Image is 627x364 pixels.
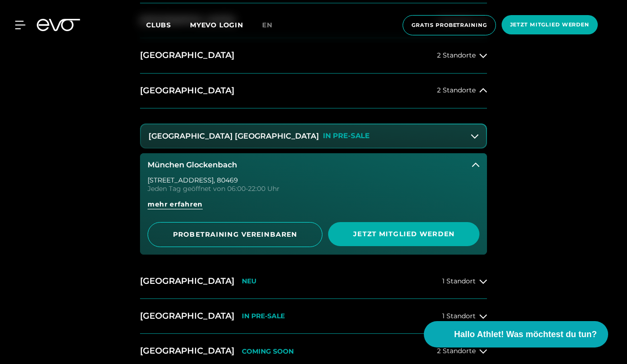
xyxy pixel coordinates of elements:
span: 2 Standorte [437,52,476,59]
a: MYEVO LOGIN [190,21,243,29]
div: [STREET_ADDRESS] , 80469 [148,177,479,183]
button: [GEOGRAPHIC_DATA] [GEOGRAPHIC_DATA]IN PRE-SALE [141,124,486,148]
button: [GEOGRAPHIC_DATA]NEU1 Standort [140,264,487,299]
span: mehr erfahren [148,199,203,209]
p: COMING SOON [242,347,294,356]
span: en [262,21,272,29]
h2: [GEOGRAPHIC_DATA] [140,275,234,287]
h2: [GEOGRAPHIC_DATA] [140,50,234,61]
h3: [GEOGRAPHIC_DATA] [GEOGRAPHIC_DATA] [148,132,319,141]
a: PROBETRAINING VEREINBAREN [148,222,322,247]
button: Hallo Athlet! Was möchtest du tun? [424,321,608,347]
span: Clubs [146,21,171,29]
button: [GEOGRAPHIC_DATA]IN PRE-SALE1 Standort [140,299,487,334]
span: 2 Standorte [437,347,476,355]
span: Jetzt Mitglied werden [339,229,468,239]
p: NEU [242,277,256,285]
button: [GEOGRAPHIC_DATA]2 Standorte [140,38,487,73]
a: en [262,20,284,31]
a: mehr erfahren [148,199,479,216]
h2: [GEOGRAPHIC_DATA] [140,310,234,322]
h2: [GEOGRAPHIC_DATA] [140,85,234,97]
span: 2 Standorte [437,87,476,94]
a: Jetzt Mitglied werden [328,222,479,247]
a: Clubs [146,20,190,29]
span: Jetzt Mitglied werden [510,21,589,29]
button: München Glockenbach [140,153,487,177]
div: Jeden Tag geöffnet von 06:00-22:00 Uhr [148,185,479,192]
h2: [GEOGRAPHIC_DATA] [140,345,234,357]
h3: München Glockenbach [148,161,237,169]
span: Gratis Probetraining [412,21,487,29]
span: 1 Standort [442,313,476,320]
span: 1 Standort [442,278,476,285]
a: Gratis Probetraining [400,15,499,35]
p: IN PRE-SALE [242,312,285,320]
span: PROBETRAINING VEREINBAREN [159,230,311,240]
button: [GEOGRAPHIC_DATA]2 Standorte [140,74,487,108]
a: Jetzt Mitglied werden [499,15,601,35]
p: IN PRE-SALE [323,132,370,140]
span: Hallo Athlet! Was möchtest du tun? [454,328,597,341]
